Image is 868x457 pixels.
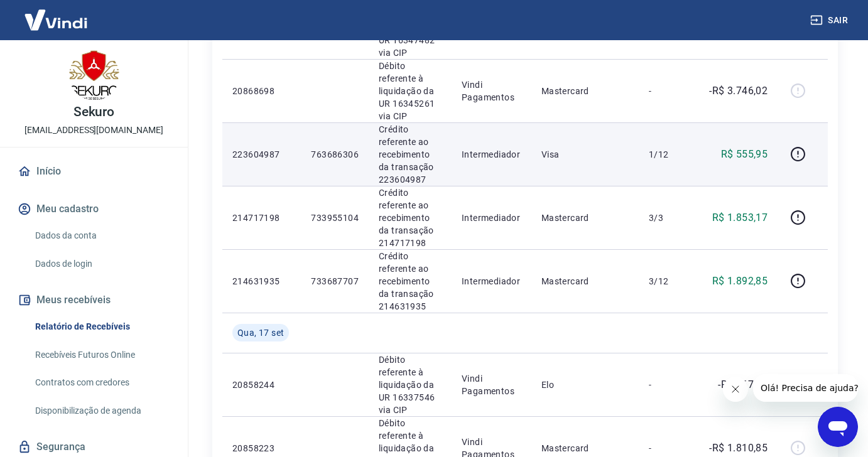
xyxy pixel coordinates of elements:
[649,442,686,454] p: -
[30,370,173,395] a: Contratos com credores
[649,85,686,97] p: -
[232,379,291,391] p: 20858244
[712,274,768,289] p: R$ 1.892,85
[232,442,291,454] p: 20858223
[723,377,748,402] iframe: Fechar mensagem
[541,379,629,391] p: Elo
[649,148,686,161] p: 1/12
[30,342,173,368] a: Recebíveis Futuros Online
[649,212,686,224] p: 3/3
[709,83,768,99] p: -R$ 3.746,02
[24,124,163,137] p: [EMAIL_ADDRESS][DOMAIN_NAME]
[541,148,629,161] p: Visa
[15,1,97,39] img: Vindi
[15,158,173,185] a: Início
[818,407,858,447] iframe: Botão para abrir a janela de mensagens
[808,9,853,32] button: Sair
[69,50,119,100] img: 4ab18f27-50af-47fe-89fd-c60660b529e2.jpeg
[379,60,442,122] p: Débito referente à liquidação da UR 16345261 via CIP
[718,377,768,392] p: -R$ 567,50
[379,186,442,249] p: Crédito referente ao recebimento da transação 214717198
[30,251,173,277] a: Dados de login
[721,147,768,162] p: R$ 555,95
[462,372,521,397] p: Vindi Pagamentos
[541,275,629,288] p: Mastercard
[15,286,173,314] button: Meus recebíveis
[15,195,173,223] button: Meu cadastro
[541,85,629,97] p: Mastercard
[462,212,521,224] p: Intermediador
[232,85,291,97] p: 20868698
[649,379,686,391] p: -
[462,148,521,161] p: Intermediador
[462,275,521,288] p: Intermediador
[232,275,291,288] p: 214631935
[712,210,768,225] p: R$ 1.853,17
[379,123,442,186] p: Crédito referente ao recebimento da transação 223604987
[237,326,284,339] span: Qua, 17 set
[30,223,173,249] a: Dados da conta
[649,275,686,288] p: 3/12
[462,78,521,104] p: Vindi Pagamentos
[30,314,173,340] a: Relatório de Recebíveis
[753,374,858,402] iframe: Mensagem da empresa
[379,250,442,313] p: Crédito referente ao recebimento da transação 214631935
[8,9,106,19] span: Olá! Precisa de ajuda?
[73,105,115,119] p: Sekuro
[30,398,173,424] a: Disponibilização de agenda
[541,442,629,454] p: Mastercard
[379,353,442,416] p: Débito referente à liquidação da UR 16337546 via CIP
[232,148,291,161] p: 223604987
[311,212,359,224] p: 733955104
[541,212,629,224] p: Mastercard
[232,212,291,224] p: 214717198
[709,441,768,456] p: -R$ 1.810,85
[311,148,359,161] p: 763686306
[311,275,359,288] p: 733687707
